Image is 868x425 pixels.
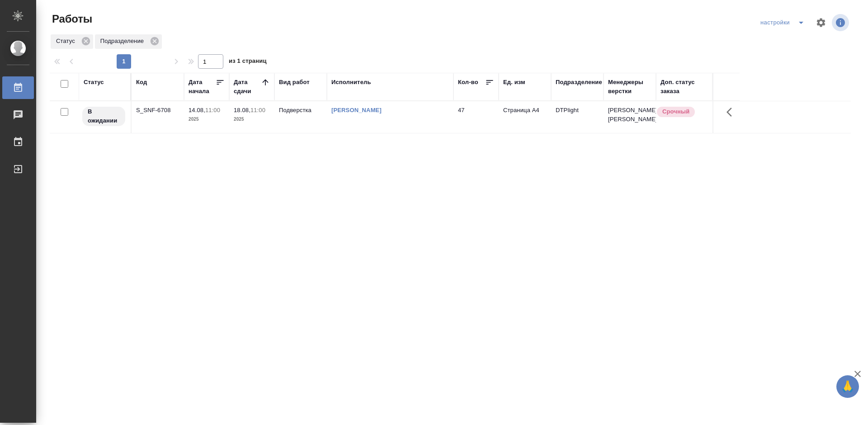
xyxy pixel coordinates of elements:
[840,377,855,396] span: 🙏
[95,34,162,49] div: Подразделение
[608,78,651,96] div: Менеджеры верстки
[608,106,651,124] p: [PERSON_NAME], [PERSON_NAME]
[136,78,147,87] div: Код
[189,107,205,113] p: 14.08,
[453,101,499,133] td: 47
[88,107,120,125] p: В ожидании
[205,107,220,113] p: 11:00
[662,107,689,116] p: Срочный
[556,78,602,87] div: Подразделение
[234,107,250,113] p: 18.08,
[234,115,270,124] p: 2025
[551,101,604,133] td: DTPlight
[331,107,382,113] a: [PERSON_NAME]
[279,78,310,87] div: Вид работ
[84,78,104,87] div: Статус
[832,14,851,31] span: Посмотреть информацию
[503,78,525,87] div: Ед. изм
[50,12,92,26] span: Работы
[810,12,832,33] span: Настроить таблицу
[81,106,126,127] div: Исполнитель назначен, приступать к работе пока рано
[331,78,371,87] div: Исполнитель
[758,15,810,30] div: split button
[136,106,179,115] div: S_SNF-6708
[56,37,78,46] p: Статус
[100,37,147,46] p: Подразделение
[279,106,322,115] p: Подверстка
[499,101,551,133] td: Страница А4
[189,115,225,124] p: 2025
[234,78,261,96] div: Дата сдачи
[51,34,93,49] div: Статус
[189,78,216,96] div: Дата начала
[250,107,265,113] p: 11:00
[836,375,859,398] button: 🙏
[458,78,478,87] div: Кол-во
[721,101,743,123] button: Здесь прячутся важные кнопки
[229,56,267,69] span: из 1 страниц
[660,78,708,96] div: Доп. статус заказа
